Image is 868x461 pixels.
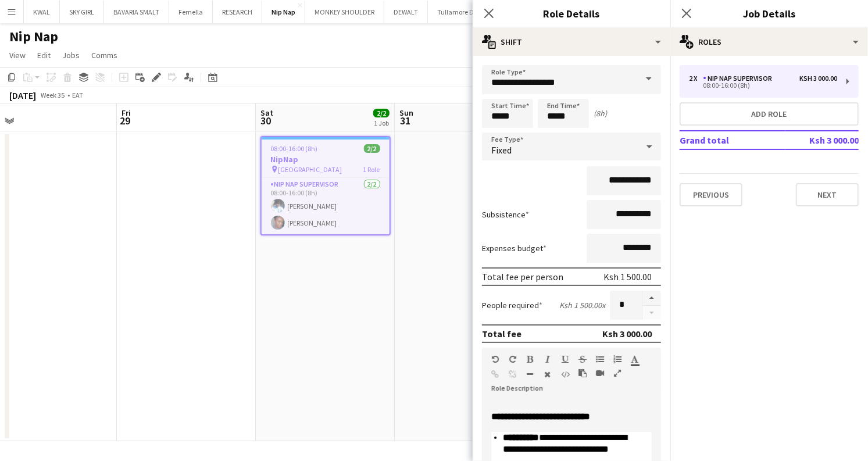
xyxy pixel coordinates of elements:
[374,119,389,127] div: 1 Job
[642,291,661,306] button: Increase
[596,369,604,378] button: Insert video
[87,48,122,63] a: Comms
[526,370,534,379] button: Horizontal Line
[785,131,859,149] td: Ksh 3 000.00
[364,144,380,153] span: 2/2
[578,369,587,378] button: Paste as plain text
[680,102,859,126] button: Add role
[72,91,83,99] div: EAT
[544,355,552,364] button: Italic
[9,28,58,45] h1: Nip Nap
[60,1,104,23] button: SKY GIRL
[680,131,785,149] td: Grand total
[9,50,26,60] span: View
[670,6,868,21] h3: Job Details
[473,6,670,21] h3: Role Details
[58,48,84,63] a: Jobs
[122,108,131,118] span: Fri
[169,1,213,23] button: Femella
[33,48,55,63] a: Edit
[559,300,605,310] div: Ksh 1 500.00 x
[278,165,342,174] span: [GEOGRAPHIC_DATA]
[259,114,273,127] span: 30
[38,91,67,99] span: Week 35
[399,108,413,118] span: Sun
[37,50,51,60] span: Edit
[363,165,380,174] span: 1 Role
[482,300,542,310] label: People required
[62,50,80,60] span: Jobs
[596,355,604,364] button: Unordered List
[262,154,390,165] h3: NipNap
[526,355,534,364] button: Bold
[509,355,517,364] button: Redo
[384,1,428,23] button: DEWALT
[24,1,60,23] button: KWAL
[5,48,30,63] a: View
[689,74,703,83] div: 2 x
[373,109,390,117] span: 2/2
[262,178,390,234] app-card-role: Nip Nap Supervisor2/208:00-16:00 (8h)[PERSON_NAME][PERSON_NAME]
[305,1,384,23] button: MONKEY SHOULDER
[482,271,563,283] div: Total fee per person
[482,209,529,220] label: Subsistence
[689,83,837,88] div: 08:00-16:00 (8h)
[602,328,652,340] div: Ksh 3 000.00
[491,144,512,156] span: Fixed
[213,1,262,23] button: RESEARCH
[578,355,587,364] button: Strikethrough
[544,370,552,379] button: Clear Formatting
[398,114,413,127] span: 31
[680,183,742,206] button: Previous
[613,355,621,364] button: Ordered List
[482,328,521,340] div: Total fee
[561,370,569,379] button: HTML Code
[91,50,117,60] span: Comms
[120,114,131,127] span: 29
[271,144,318,153] span: 08:00-16:00 (8h)
[613,369,621,378] button: Fullscreen
[703,74,777,83] div: Nip Nap Supervisor
[104,1,169,23] button: BAVARIA SMALT
[491,355,499,364] button: Undo
[561,355,569,364] button: Underline
[594,108,607,119] div: (8h)
[670,28,868,56] div: Roles
[9,90,36,101] div: [DATE]
[796,183,859,206] button: Next
[428,1,496,23] button: Tullamore D.E.W
[482,243,546,253] label: Expenses budget
[262,1,305,23] button: Nip Nap
[603,271,652,283] div: Ksh 1 500.00
[799,74,837,83] div: Ksh 3 000.00
[473,28,670,56] div: Shift
[260,136,391,235] app-job-card: 08:00-16:00 (8h)2/2NipNap [GEOGRAPHIC_DATA]1 RoleNip Nap Supervisor2/208:00-16:00 (8h)[PERSON_NAM...
[260,108,273,118] span: Sat
[631,355,639,364] button: Text Color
